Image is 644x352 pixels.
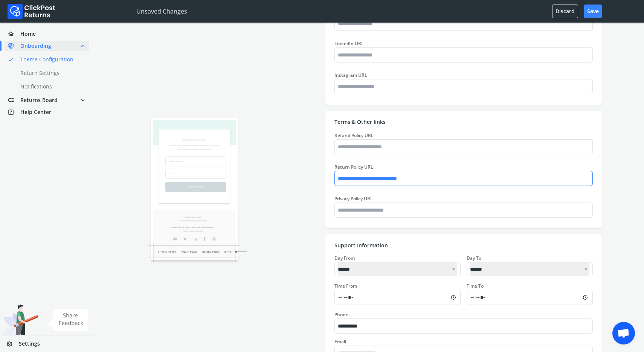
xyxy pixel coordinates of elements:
[20,30,36,38] span: Home
[5,29,89,39] a: homeHome
[136,7,187,16] p: Unsaved Changes
[334,118,593,126] p: Terms & Other links
[584,5,602,18] button: Save
[8,29,20,39] span: home
[6,338,19,349] span: settings
[8,41,20,51] span: handshake
[19,340,40,347] span: Settings
[334,72,367,78] label: Instagram URL
[334,338,346,345] label: Email
[8,4,55,19] img: Logo
[5,54,98,65] a: doneTheme Configuration
[467,283,484,289] label: Time To
[5,68,98,78] a: Return Settings
[334,311,348,318] label: Phone
[20,108,51,116] span: Help Center
[8,95,20,105] span: low_priority
[5,81,98,92] a: Notifications
[5,107,89,117] a: help_centerHelp Center
[47,309,88,331] img: share feedback
[467,255,593,261] div: Day To
[334,40,364,47] label: LinkedIn URL
[334,255,461,261] div: Day From
[334,132,374,139] label: Refund Policy URL
[612,322,635,344] div: Open chat
[334,242,593,249] p: Support Information
[20,96,58,104] span: Returns Board
[20,42,51,50] span: Onboarding
[334,164,373,170] label: Return Policy URL
[79,95,86,105] span: expand_more
[334,283,357,289] label: Time From
[8,107,20,117] span: help_center
[552,5,578,18] button: Discard
[8,54,14,65] span: done
[334,195,373,202] label: Privacy Policy URL
[79,41,86,51] span: expand_less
